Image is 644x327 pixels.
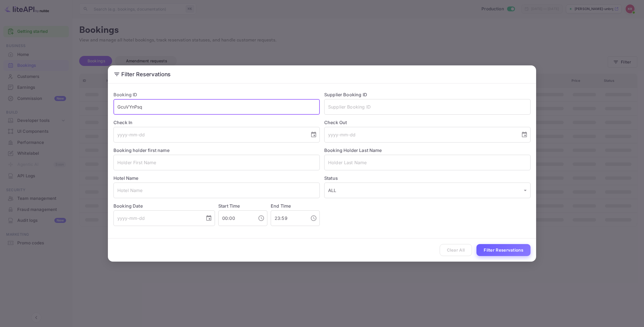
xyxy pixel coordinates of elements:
input: Holder Last Name [324,155,531,170]
label: Hotel Name [113,175,139,181]
label: Status [324,175,531,181]
button: Filter Reservations [476,244,531,256]
label: Booking Holder Last Name [324,147,382,153]
label: Booking Date [113,203,215,209]
input: hh:mm [271,210,306,226]
input: Booking ID [113,99,320,115]
label: Booking holder first name [113,147,170,153]
label: Check In [113,119,320,126]
button: Choose date [308,129,319,140]
input: Holder First Name [113,155,320,170]
label: Supplier Booking ID [324,92,367,97]
button: Choose date [519,129,530,140]
input: yyyy-mm-dd [113,127,306,142]
button: Choose time, selected time is 12:00 AM [256,213,267,224]
input: Hotel Name [113,183,320,198]
label: End Time [271,203,291,209]
label: Booking ID [113,92,137,97]
div: ALL [324,183,531,198]
input: yyyy-mm-dd [113,210,201,226]
input: hh:mm [218,210,253,226]
button: Choose date [203,213,214,224]
label: Check Out [324,119,531,126]
input: Supplier Booking ID [324,99,531,115]
input: yyyy-mm-dd [324,127,517,142]
label: Start Time [218,203,240,209]
h2: Filter Reservations [108,65,536,83]
button: Choose time, selected time is 11:59 PM [308,213,319,224]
